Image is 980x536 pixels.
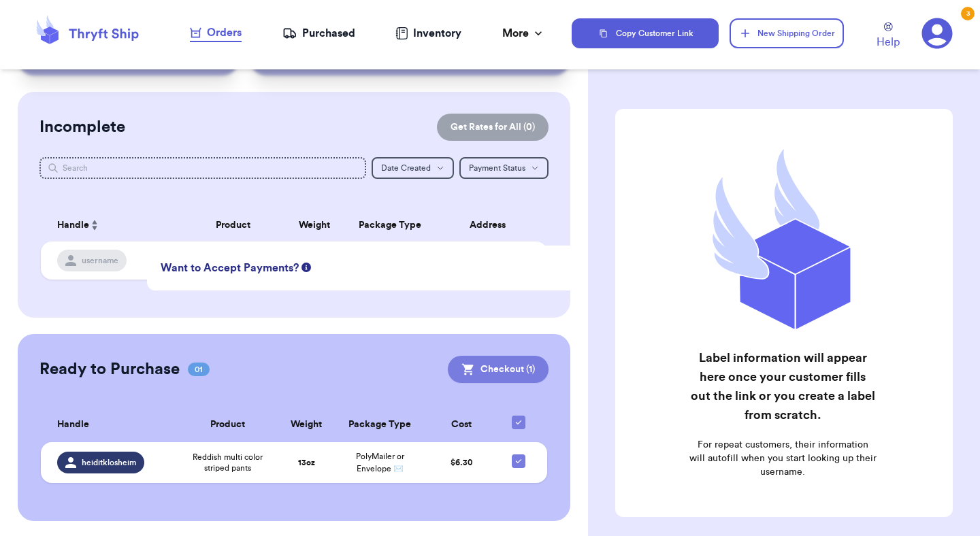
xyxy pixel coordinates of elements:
[82,255,118,266] span: username
[469,164,525,172] span: Payment Status
[89,217,100,233] button: Sort ascending
[381,164,431,172] span: Date Created
[284,209,344,241] th: Weight
[178,407,277,442] th: Product
[372,157,454,179] button: Date Created
[921,18,953,49] a: 3
[57,418,89,432] span: Handle
[451,458,472,467] span: $ 6.30
[282,25,355,41] a: Purchased
[395,25,461,41] a: Inventory
[277,407,336,442] th: Weight
[572,18,719,48] button: Copy Customer Link
[161,260,299,276] span: Want to Accept Payments?
[188,363,210,376] span: 01
[877,22,900,50] a: Help
[448,356,549,383] button: Checkout (1)
[82,457,136,468] span: heiditklosheim
[877,34,900,50] span: Help
[689,438,877,479] p: For repeat customers, their information will autofill when you start looking up their username.
[336,407,424,442] th: Package Type
[39,116,125,138] h2: Incomplete
[689,348,877,424] h2: Label information will appear here once your customer fills out the link or you create a label fr...
[436,209,547,241] th: Address
[57,218,89,233] span: Handle
[502,25,545,41] div: More
[39,157,366,179] input: Search
[356,452,404,473] span: PolyMailer or Envelope ✉️
[190,24,242,42] a: Orders
[298,458,315,467] strong: 13 oz
[344,209,436,241] th: Package Type
[437,114,549,141] button: Get Rates for All (0)
[424,407,497,442] th: Cost
[961,7,975,20] div: 3
[190,24,242,41] div: Orders
[182,209,284,241] th: Product
[39,358,180,380] h2: Ready to Purchase
[730,18,844,48] button: New Shipping Order
[186,452,269,473] span: Reddish multi color striped pants
[459,157,549,179] button: Payment Status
